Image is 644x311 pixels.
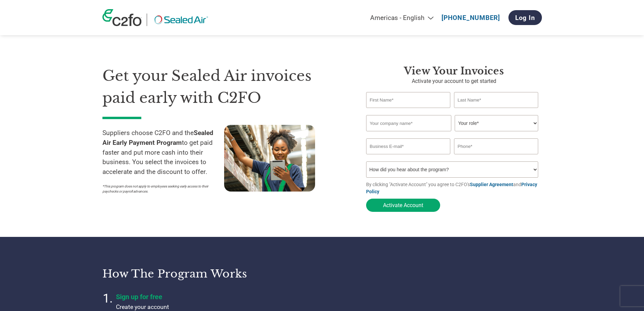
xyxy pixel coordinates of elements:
[454,155,539,159] div: Inavlid Phone Number
[102,129,213,147] strong: Sealed Air Early Payment Program
[366,182,537,194] a: Privacy Policy
[102,9,142,26] img: c2fo logo
[366,65,542,77] h3: View Your Invoices
[454,92,539,108] input: Last Name*
[102,184,217,194] p: *This program does not apply to employees seeking early access to their paychecks or payroll adva...
[442,14,500,22] a: [PHONE_NUMBER]
[366,109,451,112] div: Invalid first name or first name is too long
[366,77,542,85] p: Activate your account to get started
[366,132,539,136] div: Invalid company name or company name is too long
[116,293,285,301] h4: Sign up for free
[455,115,538,131] select: Title/Role
[366,181,542,195] p: By clicking "Activate Account" you agree to C2FO's and
[508,10,542,25] a: Log In
[470,182,513,187] a: Supplier Agreement
[102,267,314,281] h3: How the program works
[366,138,451,154] input: Invalid Email format
[366,155,451,159] div: Inavlid Email Address
[454,109,539,112] div: Invalid last name or last name is too long
[366,199,440,212] button: Activate Account
[102,65,346,109] h1: Get your Sealed Air invoices paid early with C2FO
[102,128,224,177] p: Suppliers choose C2FO and the to get paid faster and put more cash into their business. You selec...
[152,14,210,26] img: Sealed Air
[454,138,539,154] input: Phone*
[366,92,451,108] input: First Name*
[224,125,315,192] img: supply chain worker
[366,115,451,131] input: Your company name*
